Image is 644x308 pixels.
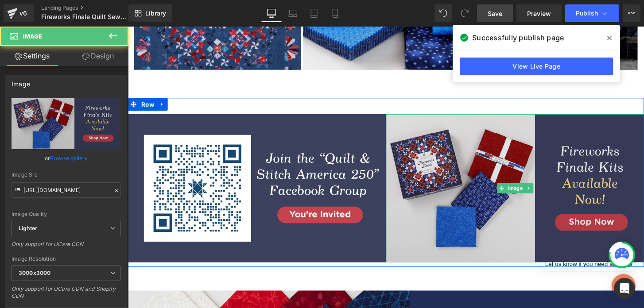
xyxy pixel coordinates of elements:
[145,9,166,17] span: Library
[261,4,282,22] a: Desktop
[4,4,34,22] a: v6
[392,163,411,173] span: Image
[12,182,120,198] input: Link
[303,4,325,22] a: Tablet
[19,225,37,231] b: Lighter
[411,163,421,173] a: Expand / Collapse
[30,74,41,88] a: Expand / Collapse
[18,8,29,19] div: v6
[50,150,88,166] a: Browse gallery
[12,154,120,163] div: or
[41,4,143,12] a: Landing Pages
[12,285,120,305] div: Only support for UCare CDN and Shopify CDN
[128,4,172,22] a: New Library
[576,10,598,17] span: Publish
[41,13,126,20] span: Fireworks Finale Quilt Sew Along
[460,58,613,75] a: View Live Page
[527,9,551,18] span: Preview
[12,211,120,217] div: Image Quality
[66,46,130,66] a: Design
[435,4,452,22] button: Undo
[472,32,564,43] span: Successfully publish page
[516,4,562,22] a: Preview
[12,172,120,178] div: Image Src
[488,9,502,18] span: Save
[12,74,30,88] span: Row
[623,4,640,22] button: More
[23,33,42,40] span: Image
[12,256,120,262] div: Image Resolution
[456,4,473,22] button: Redo
[565,4,619,22] button: Publish
[19,269,50,276] b: 3000x3000
[325,4,346,22] a: Mobile
[282,4,303,22] a: Laptop
[614,278,635,299] div: Open Intercom Messenger
[12,75,30,88] div: Image
[12,241,120,254] div: Only support for UCare CDN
